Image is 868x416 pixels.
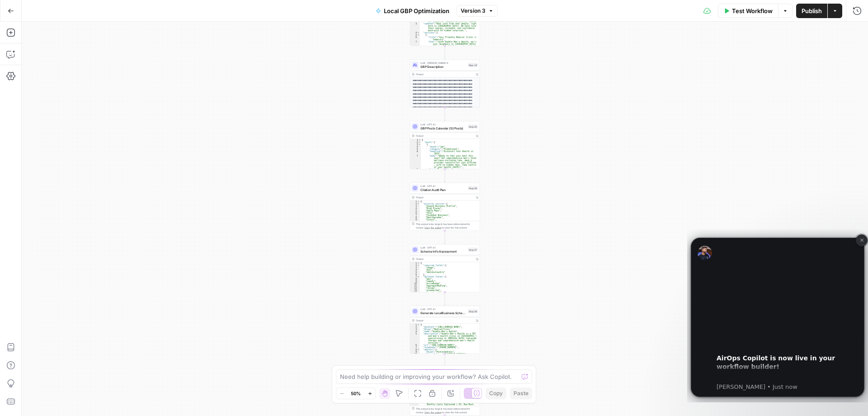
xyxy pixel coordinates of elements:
[410,273,420,276] div: 6
[468,186,478,190] div: Step 26
[410,203,420,205] div: 2
[410,205,420,207] div: 3
[468,124,478,129] div: Step 25
[687,230,868,402] iframe: Intercom notifications message
[410,289,420,292] div: 13
[425,411,442,414] span: Copy the output
[418,141,421,143] span: Toggle code folding, rows 2 through 627
[796,4,827,18] button: Publish
[370,4,455,18] button: Local GBP Optimization
[420,184,466,188] span: LLM · GPT-4.1
[410,328,420,330] div: 3
[410,121,480,169] div: LLM · GPT-4.1GBP Posts Calendar (52 Posts)Step 25Output{ "posts":[ { "month":"Jan", "category":"P...
[417,349,420,351] span: Toggle code folding, rows 8 through 15
[468,309,478,313] div: Step 28
[417,34,420,36] span: Toggle code folding, rows 5 through 8
[417,276,420,278] span: Toggle code folding, rows 7 through 17
[718,4,778,18] button: Test Workflow
[410,148,421,150] div: 5
[486,387,506,399] button: Copy
[418,143,421,146] span: Toggle code folding, rows 3 through 15
[468,63,478,67] div: Step 24
[461,7,486,15] span: Version 3
[410,353,420,358] div: 10
[732,6,773,15] span: Test Workflow
[410,267,420,269] div: 3
[417,201,420,203] span: Toggle code folding, rows 1 through 35
[444,231,446,244] g: Edge from step_26 to step_27
[410,271,420,273] div: 5
[410,344,420,346] div: 6
[802,6,822,15] span: Publish
[420,311,466,315] span: Generate LocalBusiness Schema
[410,306,480,354] div: LLM · GPT-4.1Generate LocalBusiness SchemaStep 28Output{ "@context":"[URL][DOMAIN_NAME]", "@type"...
[410,183,480,231] div: LLM · GPT-4.1Citation Audit PlanStep 26Output{ "priority_sources":[ "Google Business Profile", "B...
[420,123,466,126] span: LLM · GPT-4.1
[444,169,446,182] g: Edge from step_25 to step_26
[410,155,421,168] div: 7
[410,276,420,278] div: 7
[417,324,420,326] span: Toggle code folding, rows 1 through 37
[420,64,466,69] span: GBP Description
[410,139,421,141] div: 1
[351,390,361,397] span: 50%
[420,61,466,65] span: LLM · [PERSON_NAME] 4
[410,23,420,32] div: 3
[420,246,466,249] span: LLM · GPT-4.1
[444,292,446,306] g: Edge from step_27 to step_28
[418,139,421,141] span: Toggle code folding, rows 1 through 628
[410,41,420,77] div: 7
[410,330,420,333] div: 4
[410,210,420,212] div: 5
[417,264,420,267] span: Toggle code folding, rows 2 through 6
[410,244,480,292] div: LLM · GPT-4.1Schema Info AssessmentStep 27Output{ "required_fields":[ "image", "@id", "addressCou...
[410,269,420,271] div: 4
[410,292,420,294] div: 14
[410,349,420,351] div: 8
[410,214,420,216] div: 7
[416,72,473,76] div: Output
[410,219,420,221] div: 9
[444,46,446,59] g: Edge from step_23 to step_24
[410,216,420,219] div: 8
[410,212,420,214] div: 6
[468,248,478,252] div: Step 27
[410,201,420,203] div: 1
[410,207,420,210] div: 4
[489,389,503,397] span: Copy
[514,389,528,397] span: Paste
[410,333,420,344] div: 5
[420,187,466,192] span: Citation Audit Plan
[510,387,532,399] button: Paste
[410,262,420,264] div: 1
[410,141,421,143] div: 2
[384,6,449,15] span: Local GBP Optimization
[410,287,420,289] div: 12
[410,280,420,282] div: 9
[416,319,473,322] div: Output
[410,32,420,34] div: 4
[417,203,420,205] span: Toggle code folding, rows 2 through 23
[416,222,478,230] div: This output is too large & has been abbreviated for review. to view the full content.
[410,34,420,36] div: 5
[410,324,420,326] div: 1
[457,5,498,17] button: Version 3
[410,36,420,41] div: 6
[410,326,420,328] div: 2
[444,108,446,121] g: Edge from step_24 to step_25
[410,282,420,285] div: 10
[410,351,420,353] div: 9
[410,278,420,280] div: 8
[416,407,478,414] div: This output is too large & has been abbreviated for review. to view the full content.
[420,307,466,311] span: LLM · GPT-4.1
[416,257,473,261] div: Output
[410,285,420,287] div: 11
[417,262,420,264] span: Toggle code folding, rows 1 through 19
